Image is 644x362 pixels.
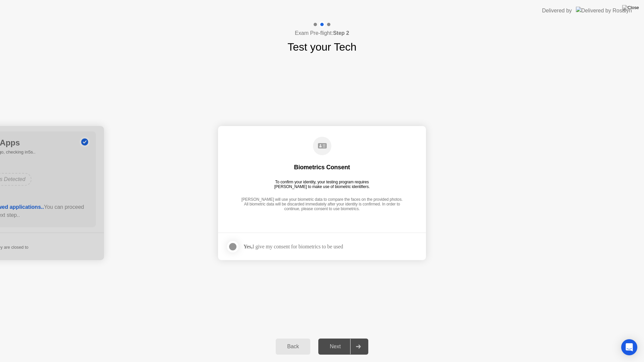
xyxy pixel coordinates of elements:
b: Step 2 [333,30,349,36]
div: Open Intercom Messenger [621,339,637,355]
div: Back [278,344,308,350]
h4: Exam Pre-flight: [295,29,349,37]
div: Next [320,344,350,350]
img: Close [622,5,639,10]
div: [PERSON_NAME] will use your biometric data to compare the faces on the provided photos. All biome... [239,197,405,212]
h1: Test your Tech [287,39,357,55]
img: Delivered by Rosalyn [576,7,632,14]
button: Next [318,339,368,355]
div: Biometrics Consent [294,163,350,171]
div: To confirm your identity, your testing program requires [PERSON_NAME] to make use of biometric id... [272,180,373,189]
button: Back [276,339,310,355]
div: I give my consent for biometrics to be used [244,243,343,250]
strong: Yes, [244,244,252,249]
div: Delivered by [542,7,572,15]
